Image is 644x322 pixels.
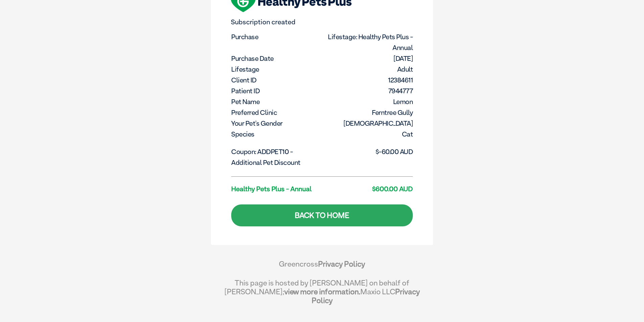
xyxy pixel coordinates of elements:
dt: Patient ID [231,85,321,96]
a: Privacy Policy [318,259,365,268]
a: Back to Home [231,204,413,226]
dt: Purchase [231,31,321,42]
dd: Ferntree Gully [323,107,413,118]
div: This page is hosted by [PERSON_NAME] on behalf of [PERSON_NAME]; Maxio LLC [224,275,420,305]
dt: Species [231,129,321,140]
dt: Healthy Pets Plus - Annual [231,183,321,194]
dd: Adult [323,64,413,75]
dt: Purchase Date [231,53,321,64]
a: view more information. [284,287,360,296]
dd: [DATE] [323,53,413,64]
dd: Lifestage: Healthy Pets Plus - Annual [323,31,413,53]
dt: Coupon: ADDPET10 - Additional pet discount [231,146,321,168]
dt: Client ID [231,75,321,85]
dd: $-60.00 AUD [323,146,413,157]
p: Subscription created [231,18,413,26]
dt: Lifestage [231,64,321,75]
dt: Your pet's gender [231,118,321,129]
dd: $600.00 AUD [323,183,413,194]
dt: Pet Name [231,96,321,107]
div: Greencross [224,259,420,275]
dd: Lemon [323,96,413,107]
dd: 12384611 [323,75,413,85]
dd: [DEMOGRAPHIC_DATA] [323,118,413,129]
dd: Cat [323,129,413,140]
dt: Preferred Clinic [231,107,321,118]
a: Privacy Policy [312,287,420,305]
dd: 7944777 [323,85,413,96]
